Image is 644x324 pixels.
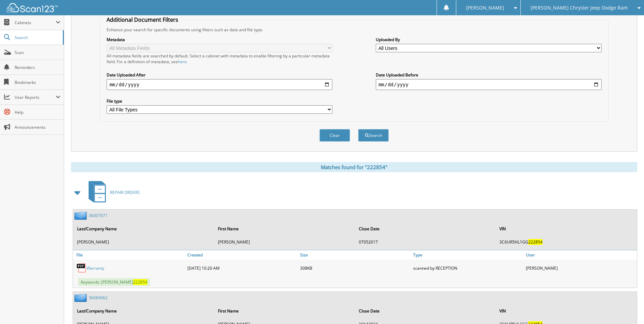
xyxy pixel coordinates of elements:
label: Date Uploaded After [107,72,332,78]
img: PDF.png [76,263,87,273]
a: File [73,250,186,259]
span: [PERSON_NAME] Chrysler Jeep Dodge Ram [531,6,628,10]
td: [PERSON_NAME] [74,236,214,248]
button: Search [358,129,389,142]
input: end [376,79,602,90]
a: Type [411,250,524,259]
th: Last/Company Name [74,222,214,236]
div: Enhance your search for specific documents using filters such as date and file type. [103,27,605,33]
div: scanned by RECEPTION [411,261,524,275]
span: Bookmarks [15,79,60,85]
a: Created [186,250,298,259]
th: VIN [496,304,636,318]
span: 222854 [133,279,147,285]
a: 36007071 [89,213,108,218]
label: Metadata [107,37,332,42]
div: Matches found for "222854" [71,162,637,172]
label: Uploaded By [376,37,602,42]
div: All metadata fields are searched by default. Select a cabinet with metadata to enable filtering b... [107,53,332,65]
div: [DATE] 10:20 AM [186,261,298,275]
th: Close Date [355,304,496,318]
img: folder2.png [74,293,89,302]
a: here [178,59,187,65]
img: folder2.png [74,211,89,220]
span: Cabinets [15,20,56,25]
td: [PERSON_NAME] [215,236,355,248]
td: 07052017 [355,236,496,248]
div: 308KB [298,261,411,275]
span: Scan [15,50,60,55]
a: Warranty [87,265,104,271]
a: REPAIR ORDERS [85,179,140,206]
a: 36084062 [89,295,108,301]
span: Reminders [15,65,60,70]
label: File type [107,98,332,104]
span: Help [15,109,60,115]
span: Announcements [15,124,60,130]
span: User Reports [15,94,56,100]
span: Keywords: [PERSON_NAME] [78,278,150,286]
input: start [107,79,332,90]
span: [PERSON_NAME] [466,6,504,10]
th: First Name [215,304,355,318]
a: User [524,250,637,259]
th: VIN [496,222,636,236]
span: Search [15,35,59,40]
button: Clear [319,129,350,142]
iframe: Chat Widget [610,291,644,324]
span: REPAIR ORDERS [110,190,140,195]
div: [PERSON_NAME] [524,261,637,275]
label: Date Uploaded Before [376,72,602,78]
td: 3C6UR5HL1GG [496,236,636,248]
span: 222854 [528,239,542,245]
th: Close Date [355,222,496,236]
th: First Name [215,222,355,236]
th: Last/Company Name [74,304,214,318]
img: scan123-logo-white.svg [7,3,58,12]
a: Size [298,250,411,259]
legend: Additional Document Filters [103,16,182,23]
